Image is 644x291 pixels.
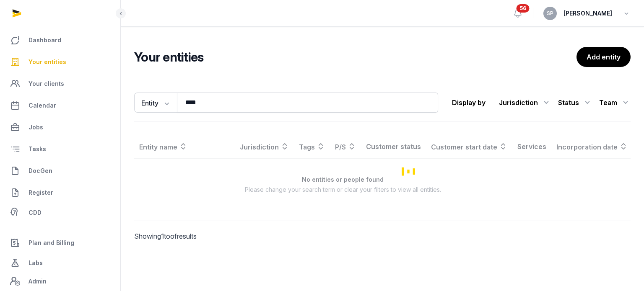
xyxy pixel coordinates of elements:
[134,93,177,113] button: Entity
[547,11,553,16] span: SP
[563,8,612,18] span: [PERSON_NAME]
[7,233,114,253] a: Plan and Billing
[599,96,631,109] div: Team
[499,96,551,109] div: Jurisdiction
[7,95,114,116] a: Calendar
[29,276,47,286] span: Admin
[29,100,56,111] span: Calendar
[7,204,114,221] a: CDD
[7,52,114,72] a: Your entities
[558,96,592,109] div: Status
[29,57,66,67] span: Your entities
[7,273,114,290] a: Admin
[517,4,530,13] span: 56
[452,96,486,109] p: Display by
[29,122,43,132] span: Jobs
[29,188,53,198] span: Register
[29,208,42,218] span: CDD
[29,238,74,248] span: Plan and Billing
[29,166,52,176] span: DocGen
[134,221,248,251] p: Showing to of results
[29,35,61,45] span: Dashboard
[7,74,114,94] a: Your clients
[7,117,114,137] a: Jobs
[7,253,114,273] a: Labs
[161,232,164,240] span: 1
[576,47,631,67] a: Add entity
[29,258,43,268] span: Labs
[7,183,114,203] a: Register
[29,79,64,89] span: Your clients
[134,49,576,64] h2: Your entities
[7,30,114,50] a: Dashboard
[7,139,114,159] a: Tasks
[29,144,46,154] span: Tasks
[7,161,114,181] a: DocGen
[543,7,557,20] button: SP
